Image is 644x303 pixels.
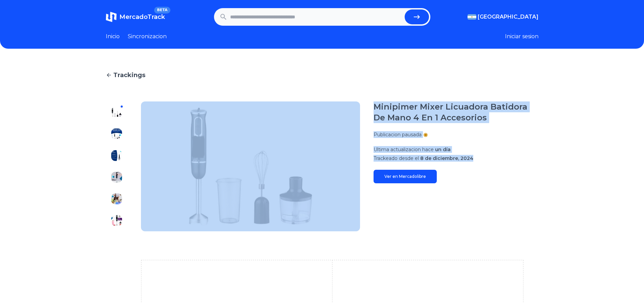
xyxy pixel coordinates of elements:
a: Inicio [106,32,120,41]
a: MercadoTrackBETA [106,11,165,22]
span: MercadoTrack [119,13,165,21]
a: Sincronizacion [128,32,167,41]
span: Ultima actualizacion hace [374,146,434,153]
a: Ver en Mercadolibre [374,170,437,183]
img: Minipimer Mixer Licuadora Batidora De Mano 4 En 1 Accesorios [111,172,122,183]
p: Publicacion pausada [374,131,422,138]
span: Trackeado desde el [374,155,419,161]
span: [GEOGRAPHIC_DATA] [478,13,539,21]
img: Minipimer Mixer Licuadora Batidora De Mano 4 En 1 Accesorios [111,215,122,226]
img: Minipimer Mixer Licuadora Batidora De Mano 4 En 1 Accesorios [141,101,360,231]
img: Minipimer Mixer Licuadora Batidora De Mano 4 En 1 Accesorios [111,107,122,118]
img: Argentina [468,14,476,20]
span: Trackings [113,70,145,80]
span: BETA [154,7,170,14]
img: Minipimer Mixer Licuadora Batidora De Mano 4 En 1 Accesorios [111,150,122,161]
span: un día [435,146,451,153]
button: Iniciar sesion [505,32,539,41]
img: MercadoTrack [106,11,117,22]
button: [GEOGRAPHIC_DATA] [468,13,539,21]
img: Minipimer Mixer Licuadora Batidora De Mano 4 En 1 Accesorios [111,129,122,139]
h1: Minipimer Mixer Licuadora Batidora De Mano 4 En 1 Accesorios [374,101,539,123]
img: Minipimer Mixer Licuadora Batidora De Mano 4 En 1 Accesorios [111,193,122,204]
span: 8 de diciembre, 2024 [420,155,473,161]
a: Trackings [106,70,539,80]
